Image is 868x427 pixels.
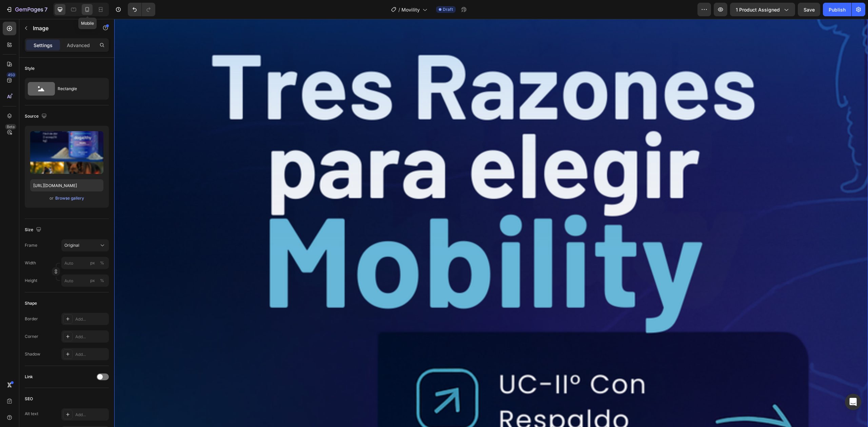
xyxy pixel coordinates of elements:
[90,260,95,266] div: px
[25,260,36,266] label: Width
[88,277,97,285] button: %
[25,112,48,121] div: Source
[736,6,780,13] span: 1 product assigned
[401,6,420,13] span: Movility
[845,394,861,410] div: Open Intercom Messenger
[67,42,90,49] p: Advanced
[829,6,846,13] div: Publish
[55,195,84,202] button: Browse gallery
[34,42,53,49] p: Settings
[798,3,820,16] button: Save
[98,259,106,267] button: px
[25,242,37,248] label: Frame
[25,278,37,284] label: Height
[25,396,33,402] div: SEO
[6,72,16,78] div: 450
[398,6,400,13] span: /
[25,65,35,72] div: Style
[88,259,97,267] button: %
[114,19,868,427] iframe: Design area
[30,179,103,191] input: https://example.com/image.jpg
[75,316,107,322] div: Add...
[75,412,107,418] div: Add...
[730,3,795,16] button: 1 product assigned
[30,131,103,174] img: preview-image
[75,334,107,340] div: Add...
[33,24,91,32] p: Image
[804,7,815,13] span: Save
[98,277,106,285] button: px
[5,124,16,129] div: Beta
[44,5,47,14] p: 7
[50,194,54,202] span: or
[100,278,104,284] div: %
[443,6,453,13] span: Draft
[823,3,851,16] button: Publish
[25,333,38,340] div: Corner
[25,351,40,357] div: Shadow
[61,257,109,269] input: px%
[61,239,109,251] button: Original
[25,316,38,322] div: Border
[3,3,51,16] button: 7
[100,260,104,266] div: %
[25,374,33,380] div: Link
[25,300,37,306] div: Shape
[58,81,99,97] div: Rectangle
[64,242,79,248] span: Original
[25,225,43,235] div: Size
[25,411,38,417] div: Alt text
[128,3,155,16] div: Undo/Redo
[61,274,109,287] input: px%
[75,351,107,358] div: Add...
[90,278,95,284] div: px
